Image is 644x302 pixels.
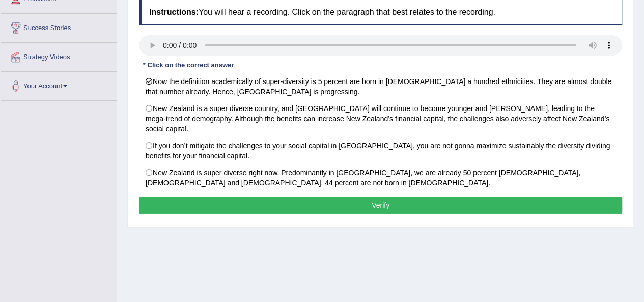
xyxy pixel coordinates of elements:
[139,197,622,214] button: Verify
[139,100,622,138] label: New Zealand is a super diverse country, and [GEOGRAPHIC_DATA] will continue to become younger and...
[139,73,622,100] label: Now the definition academically of super-diversity is 5 percent are born in [DEMOGRAPHIC_DATA] a ...
[1,14,117,39] a: Success Stories
[149,8,199,16] b: Instructions:
[1,43,117,68] a: Strategy Videos
[139,137,622,164] label: If you don’t mitigate the challenges to your social capital in [GEOGRAPHIC_DATA], you are not gon...
[1,72,117,97] a: Your Account
[139,61,238,70] div: * Click on the correct answer
[139,164,622,191] label: New Zealand is super diverse right now. Predominantly in [GEOGRAPHIC_DATA], we are already 50 per...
